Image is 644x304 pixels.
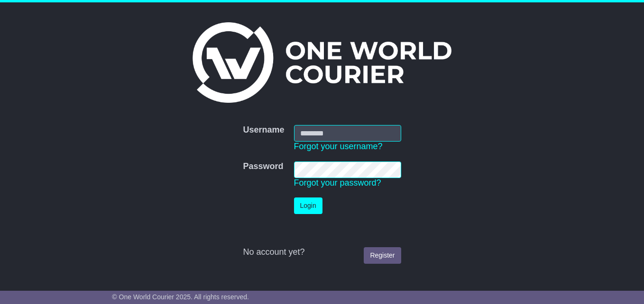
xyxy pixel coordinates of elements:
[193,22,451,103] img: One World
[112,293,249,301] span: © One World Courier 2025. All rights reserved.
[243,247,401,258] div: No account yet?
[364,247,401,264] a: Register
[294,178,381,188] a: Forgot your password?
[294,142,383,151] a: Forgot your username?
[294,197,322,214] button: Login
[243,125,284,135] label: Username
[243,161,283,172] label: Password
